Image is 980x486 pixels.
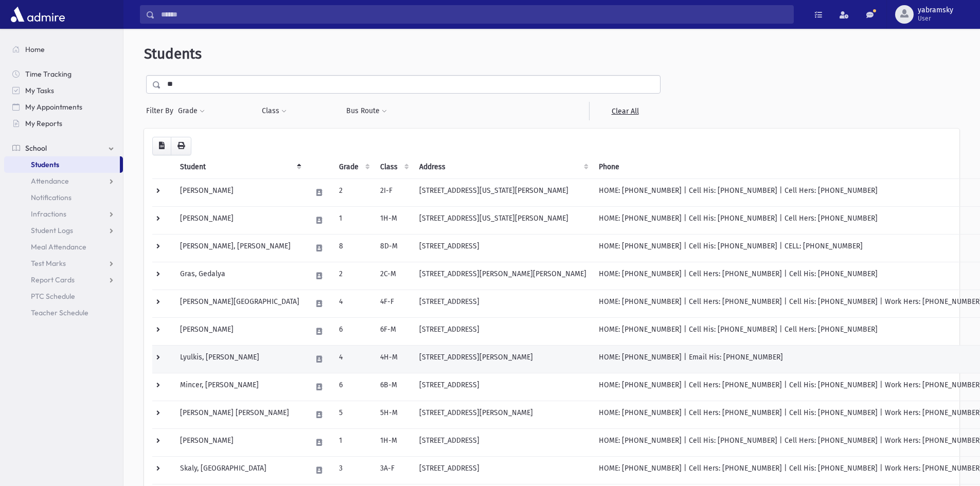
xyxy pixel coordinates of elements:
td: 4 [333,345,374,373]
th: Student: activate to sort column descending [174,155,306,179]
td: [STREET_ADDRESS][US_STATE][PERSON_NAME] [413,206,593,234]
a: Meal Attendance [4,239,123,255]
span: Meal Attendance [31,242,86,251]
span: Notifications [31,193,72,202]
td: 2I-F [374,178,413,206]
button: Class [261,102,287,120]
span: Student Logs [31,226,73,235]
input: Search [155,5,793,24]
span: User [918,14,953,23]
td: 1H-M [374,428,413,456]
td: [PERSON_NAME], [PERSON_NAME] [174,234,306,262]
th: Class: activate to sort column ascending [374,155,413,179]
td: 6B-M [374,373,413,401]
td: 5 [333,401,374,428]
td: [STREET_ADDRESS] [413,373,593,401]
a: My Appointments [4,99,123,115]
td: [STREET_ADDRESS][PERSON_NAME] [413,345,593,373]
td: [STREET_ADDRESS][US_STATE][PERSON_NAME] [413,178,593,206]
a: Teacher Schedule [4,304,123,321]
span: Time Tracking [25,69,72,79]
span: PTC Schedule [31,292,75,301]
span: Infractions [31,209,66,219]
a: Time Tracking [4,66,123,82]
a: My Reports [4,115,123,132]
span: Attendance [31,176,69,186]
td: Gras, Gedalya [174,262,306,290]
td: 2C-M [374,262,413,290]
img: AdmirePro [8,4,67,25]
button: Print [171,137,191,155]
span: Report Cards [31,275,75,284]
td: 5H-M [374,401,413,428]
a: Students [4,156,120,173]
td: Lyulkis, [PERSON_NAME] [174,345,306,373]
td: 4F-F [374,290,413,317]
span: Filter By [146,105,177,116]
button: Bus Route [346,102,387,120]
span: My Appointments [25,102,82,112]
td: [STREET_ADDRESS] [413,290,593,317]
td: [STREET_ADDRESS] [413,456,593,484]
a: Report Cards [4,272,123,288]
td: 1 [333,206,374,234]
td: [STREET_ADDRESS][PERSON_NAME][PERSON_NAME] [413,262,593,290]
th: Address: activate to sort column ascending [413,155,593,179]
td: [PERSON_NAME] [174,178,306,206]
span: My Tasks [25,86,54,95]
a: Test Marks [4,255,123,272]
span: yabramsky [918,6,953,14]
td: 6F-M [374,317,413,345]
button: Grade [177,102,205,120]
td: [PERSON_NAME] [174,428,306,456]
td: [STREET_ADDRESS] [413,317,593,345]
td: 8D-M [374,234,413,262]
a: Clear All [589,102,661,120]
td: [PERSON_NAME] [174,206,306,234]
th: Grade: activate to sort column ascending [333,155,374,179]
td: [PERSON_NAME] [174,317,306,345]
a: Infractions [4,206,123,222]
td: [STREET_ADDRESS] [413,234,593,262]
td: [PERSON_NAME] [PERSON_NAME] [174,401,306,428]
span: Students [31,160,59,169]
a: PTC Schedule [4,288,123,304]
a: Student Logs [4,222,123,239]
span: School [25,143,47,153]
a: School [4,140,123,156]
td: [STREET_ADDRESS][PERSON_NAME] [413,401,593,428]
a: Home [4,41,123,58]
span: Test Marks [31,259,66,268]
td: 4 [333,290,374,317]
span: Home [25,45,45,54]
td: [PERSON_NAME][GEOGRAPHIC_DATA] [174,290,306,317]
a: My Tasks [4,82,123,99]
td: 1H-M [374,206,413,234]
span: Teacher Schedule [31,308,88,317]
td: 2 [333,178,374,206]
td: 4H-M [374,345,413,373]
td: 3A-F [374,456,413,484]
button: CSV [152,137,171,155]
span: My Reports [25,119,62,128]
td: [STREET_ADDRESS] [413,428,593,456]
td: 8 [333,234,374,262]
td: 3 [333,456,374,484]
td: Skaly, [GEOGRAPHIC_DATA] [174,456,306,484]
td: Mincer, [PERSON_NAME] [174,373,306,401]
a: Attendance [4,173,123,189]
span: Students [144,45,202,62]
a: Notifications [4,189,123,206]
td: 2 [333,262,374,290]
td: 1 [333,428,374,456]
td: 6 [333,317,374,345]
td: 6 [333,373,374,401]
